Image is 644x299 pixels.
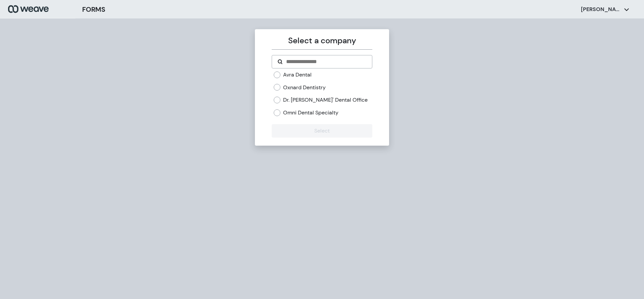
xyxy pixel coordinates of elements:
[283,109,338,116] label: Omni Dental Specialty
[283,71,312,79] label: Avra Dental
[581,6,621,13] p: [PERSON_NAME]
[272,124,372,138] button: Select
[283,96,368,104] label: Dr. [PERSON_NAME]' Dental Office
[272,35,372,47] p: Select a company
[285,58,366,66] input: Search
[283,84,326,91] label: Oxnard Dentistry
[82,4,105,14] h3: FORMS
